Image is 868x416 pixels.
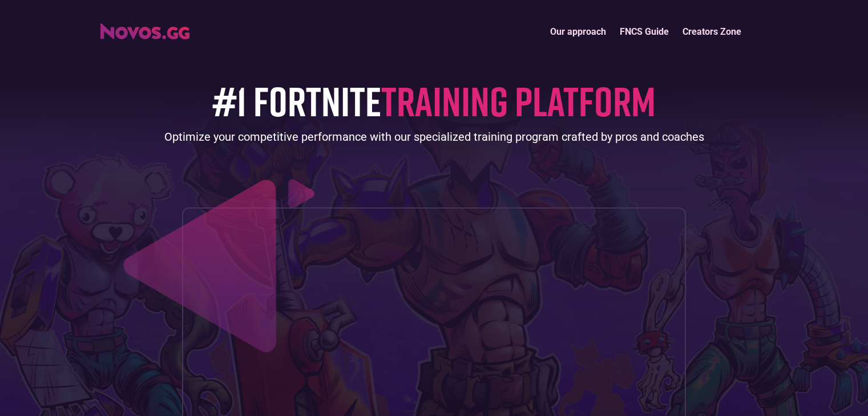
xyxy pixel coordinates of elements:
[381,76,656,125] span: TRAINING PLATFORM
[676,19,748,44] a: Creators Zone
[100,19,189,39] a: home
[613,19,676,44] a: FNCS Guide
[543,19,613,44] a: Our approach
[164,129,704,145] div: Optimize your competitive performance with our specialized training program crafted by pros and c...
[212,78,656,123] h1: #1 FORTNITE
